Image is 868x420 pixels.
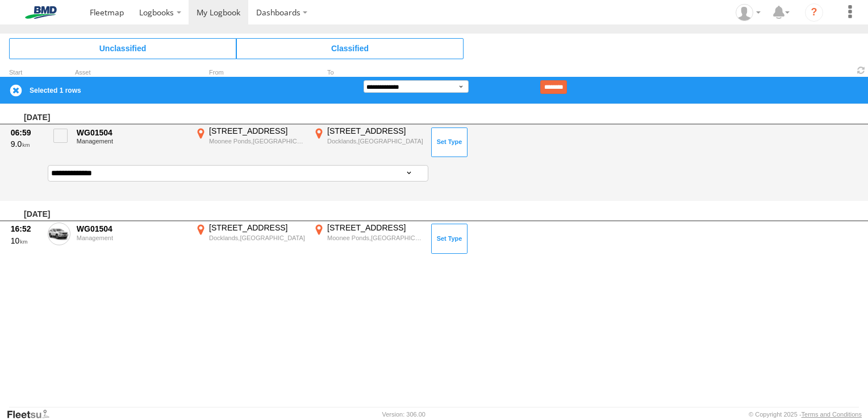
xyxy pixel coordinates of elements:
div: [STREET_ADDRESS] [209,223,305,233]
button: Click to Set [431,127,468,157]
label: Click to View Event Location [193,126,307,159]
div: Asset [75,70,189,76]
label: Click to View Event Location [311,126,425,159]
div: 16:52 [11,224,41,234]
div: [STREET_ADDRESS] [327,223,423,233]
a: Visit our Website [6,409,59,420]
span: Click to view Unclassified Trips [9,38,236,59]
div: [STREET_ADDRESS] [327,126,423,136]
div: Version: 306.00 [382,411,425,418]
label: Click to View Event Location [311,223,425,256]
a: Terms and Conditions [802,411,862,418]
i: ? [805,3,823,22]
div: Click to Sort [9,70,43,76]
div: Management [77,138,187,145]
div: Moonee Ponds,[GEOGRAPHIC_DATA] [209,137,305,145]
div: Management [77,234,187,241]
img: bmd-logo.svg [11,6,70,19]
div: Moonee Ponds,[GEOGRAPHIC_DATA] [327,234,423,242]
button: Click to Set [431,224,468,253]
div: WG01504 [77,127,187,138]
div: Docklands,[GEOGRAPHIC_DATA] [209,234,305,242]
div: John Spicuglia [732,4,765,21]
div: 06:59 [11,127,41,138]
span: Click to view Classified Trips [236,38,464,59]
span: Refresh [854,65,868,76]
label: Click to View Event Location [193,223,307,256]
div: To [311,70,425,76]
div: 10 [11,236,41,246]
div: [STREET_ADDRESS] [209,126,305,136]
div: WG01504 [77,224,187,234]
div: 9.0 [11,139,41,149]
div: From [193,70,307,76]
div: Docklands,[GEOGRAPHIC_DATA] [327,137,423,145]
label: Clear Selection [9,84,23,97]
div: © Copyright 2025 - [749,411,862,418]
